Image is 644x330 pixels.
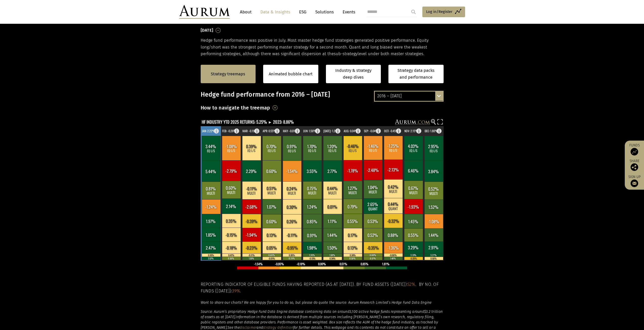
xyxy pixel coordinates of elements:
[201,310,443,319] em: $3.2 trillion of assets as at [DATE]
[407,282,415,287] span: 52%
[422,7,465,17] a: Log in/Register
[388,65,444,83] a: Strategy data packs and performance
[201,310,349,314] em: Source: Aurum’s proprietary Hedge Fund Data Engine database containing data on around
[313,7,336,17] a: Solutions
[627,175,641,187] a: Sign up
[375,92,443,101] div: 2016 – [DATE]
[631,180,638,187] img: Sign up to our newsletter
[631,163,638,171] img: Share this post
[349,310,424,314] em: 3,100 active hedge funds representing around
[211,71,245,77] a: Strategy treemaps
[326,65,381,83] a: Industry & strategy deep dives
[334,51,358,56] span: sub-strategy
[627,159,641,171] div: Share
[631,148,638,156] img: Access Funds
[240,325,257,330] a: disclaimer
[627,143,641,156] a: Funds
[201,300,432,305] em: Want to share our charts? We are happy for you to do so, but please do quote the source: Aurum Re...
[269,71,313,77] a: Animated bubble chart
[263,325,293,330] a: strategy definition
[340,7,355,17] a: Events
[232,288,240,294] span: 39%
[237,7,254,17] a: About
[201,91,444,98] h3: Hedge fund performance from 2016 – [DATE]
[297,7,309,17] a: ESG
[201,37,444,57] p: Hedge fund performance was positive in July. Most master hedge fund strategies generated positive...
[258,7,293,17] a: Data & Insights
[201,27,213,34] h3: [DATE]
[227,325,240,330] em: See the
[201,281,444,295] h5: Reporting indicator of eligible funds having reported (as at [DATE]). By fund assets ([DATE]): . ...
[179,5,230,19] img: Aurum
[201,315,438,330] em: Information in the database is derived from multiple sources including [PERSON_NAME]’s own resear...
[257,325,263,330] em: and
[426,9,452,15] span: Log in/Register
[408,7,419,17] input: Submit
[201,103,270,112] h3: How to navigate the treemap
[235,315,236,319] em: .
